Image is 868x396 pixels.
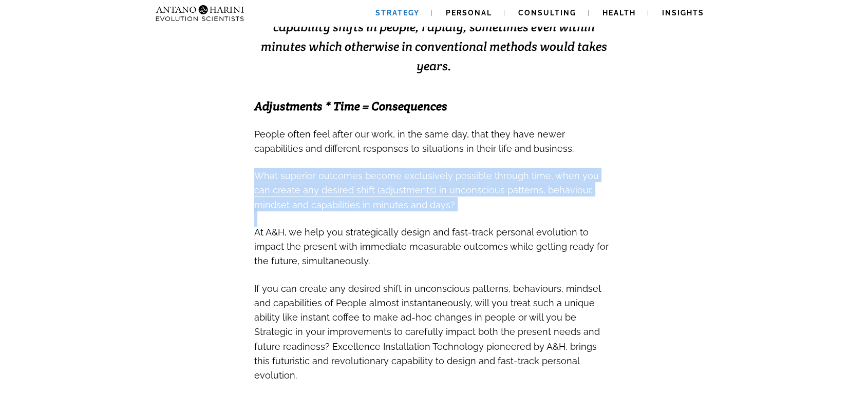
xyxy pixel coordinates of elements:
[254,170,599,210] span: What superior outcomes become exclusively possible through time, when you can create any desired ...
[518,9,576,17] span: Consulting
[375,9,420,17] span: Strategy
[254,283,601,381] span: If you can create any desired shift in unconscious patterns, behaviours, mindset and capabilities...
[254,98,447,114] span: Adjustments * Time = Consequences
[602,9,636,17] span: Health
[446,9,492,17] span: Personal
[254,129,574,154] span: People often feel after our work, in the same day, that they have newer capabilities and differen...
[254,227,609,266] span: At A&H, we help you strategically design and fast-track personal evolution to impact the present ...
[662,9,704,17] span: Insights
